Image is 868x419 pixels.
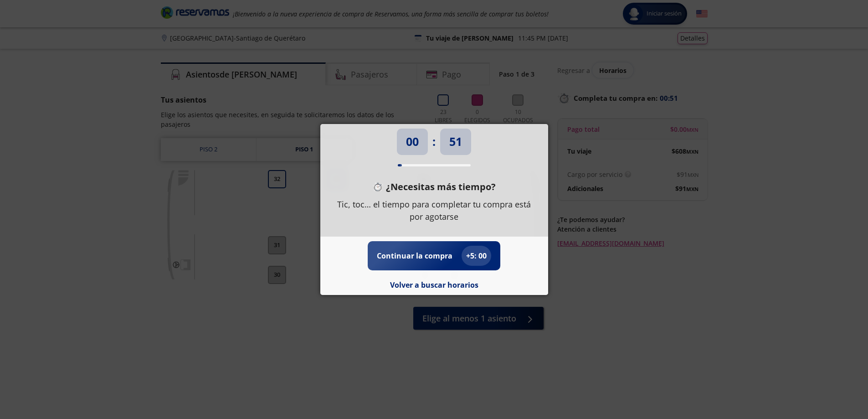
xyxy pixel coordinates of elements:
[377,246,491,266] button: Continuar la compra+5: 00
[449,133,462,150] p: 51
[466,250,487,261] p: + 5 : 00
[386,180,496,194] p: ¿Necesitas más tiempo?
[432,133,436,150] p: :
[377,250,452,261] p: Continuar la compra
[390,279,478,290] button: Volver a buscar horarios
[406,133,419,150] p: 00
[334,198,534,223] p: Tic, toc… el tiempo para completar tu compra está por agotarse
